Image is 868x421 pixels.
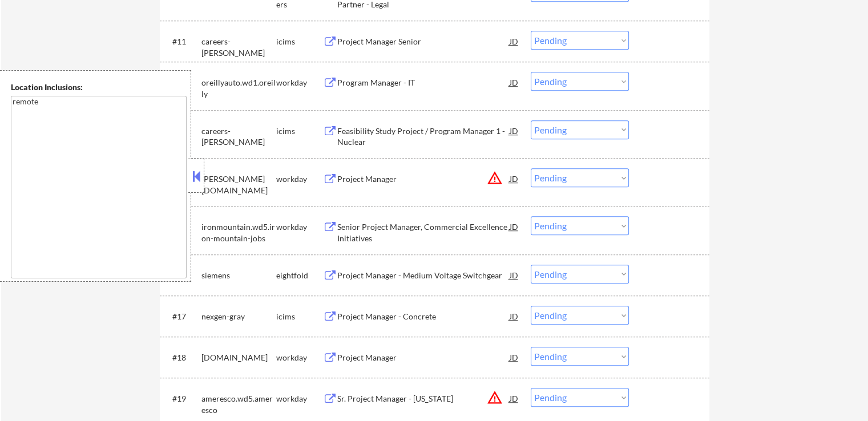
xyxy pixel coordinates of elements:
div: icims [276,36,323,47]
div: Program Manager - IT [337,77,510,88]
div: [PERSON_NAME][DOMAIN_NAME] [201,173,276,196]
div: careers-[PERSON_NAME] [201,126,276,148]
button: warning_amber [487,170,503,186]
div: JD [508,306,520,326]
div: JD [508,388,520,408]
div: JD [508,347,520,367]
div: Sr. Project Manager - [US_STATE] [337,393,510,404]
div: JD [508,216,520,237]
div: JD [508,31,520,51]
div: workday [276,77,323,88]
div: JD [508,265,520,285]
div: ironmountain.wd5.iron-mountain-jobs [201,221,276,244]
div: Project Manager Senior [337,36,510,47]
div: Project Manager [337,352,510,363]
div: Project Manager - Concrete [337,311,510,322]
div: workday [276,393,323,404]
div: #19 [172,393,192,404]
button: warning_amber [487,390,503,406]
div: Feasibility Study Project / Program Manager 1 - Nuclear [337,126,510,148]
div: siemens [201,270,276,281]
div: workday [276,221,323,233]
div: nexgen-gray [201,311,276,322]
div: #11 [172,36,192,47]
div: JD [508,120,520,141]
div: [DOMAIN_NAME] [201,352,276,363]
div: workday [276,173,323,185]
div: #18 [172,352,192,363]
div: #17 [172,311,192,322]
div: JD [508,168,520,189]
div: JD [508,72,520,92]
div: icims [276,126,323,137]
div: Project Manager - Medium Voltage Switchgear [337,270,510,281]
div: Location Inclusions: [11,82,187,93]
div: icims [276,311,323,322]
div: workday [276,352,323,363]
div: ameresco.wd5.ameresco [201,393,276,415]
div: Senior Project Manager, Commercial Excellence Initiatives [337,221,510,244]
div: Project Manager [337,173,510,185]
div: oreillyauto.wd1.oreilly [201,77,276,99]
div: eightfold [276,270,323,281]
div: careers-[PERSON_NAME] [201,36,276,58]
